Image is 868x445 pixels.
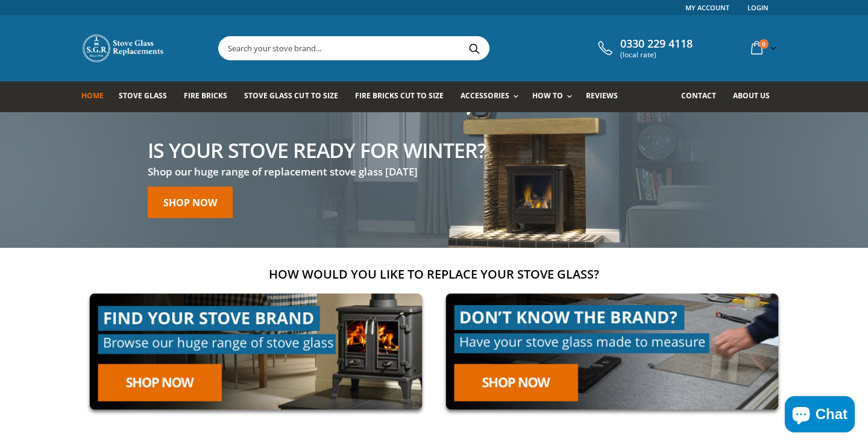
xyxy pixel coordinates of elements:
[148,187,233,218] a: Shop now
[461,81,524,112] a: Accessories
[81,33,166,63] img: Stove Glass Replacement
[746,36,779,60] a: 0
[81,266,787,282] h2: How would you like to replace your stove glass?
[759,39,769,49] span: 0
[148,165,486,179] h3: Shop our huge range of replacement stove glass [DATE]
[355,81,453,112] a: Fire Bricks Cut To Size
[461,37,488,60] button: Search
[461,90,509,101] span: Accessories
[119,81,176,112] a: Stove Glass
[219,37,624,60] input: Search your stove brand...
[244,81,347,112] a: Stove Glass Cut To Size
[586,90,618,101] span: Reviews
[148,140,486,160] h2: Is your stove ready for winter?
[586,81,627,112] a: Reviews
[119,90,167,101] span: Stove Glass
[620,51,693,59] span: (local rate)
[81,285,430,418] img: find-your-brand-cta_9b334d5d-5c94-48ed-825f-d7972bbdebd0.jpg
[681,81,725,112] a: Contact
[184,90,227,101] span: Fire Bricks
[355,90,444,101] span: Fire Bricks Cut To Size
[681,90,716,101] span: Contact
[781,396,858,435] inbox-online-store-chat: Shopify online store chat
[595,37,693,59] a: 0330 229 4118 (local rate)
[81,81,113,112] a: Home
[532,81,578,112] a: How To
[81,90,104,101] span: Home
[244,90,338,101] span: Stove Glass Cut To Size
[733,90,770,101] span: About us
[620,37,693,51] span: 0330 229 4118
[733,81,779,112] a: About us
[184,81,236,112] a: Fire Bricks
[532,90,563,101] span: How To
[438,285,787,418] img: made-to-measure-cta_2cd95ceb-d519-4648-b0cf-d2d338fdf11f.jpg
